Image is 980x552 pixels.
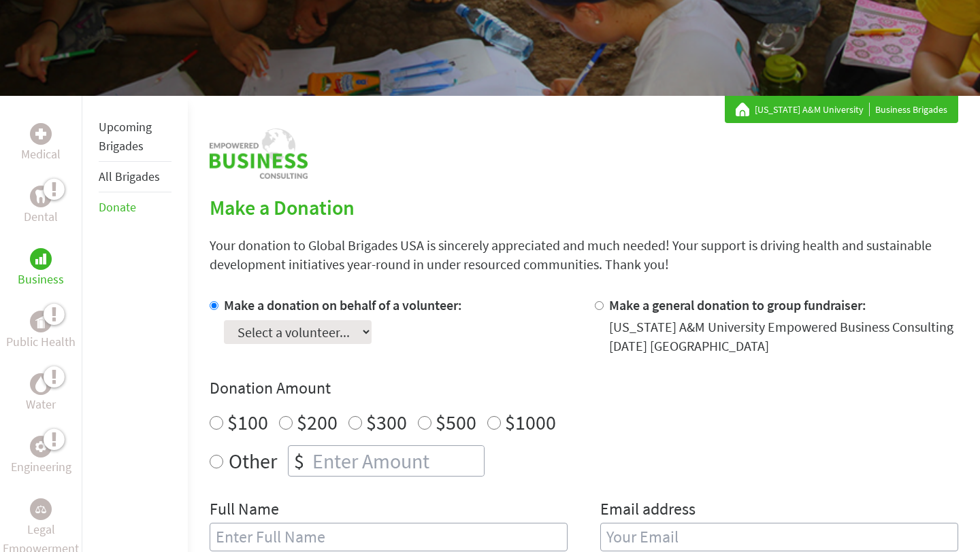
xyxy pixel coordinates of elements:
[30,436,52,458] div: Engineering
[99,162,171,192] li: All Brigades
[600,498,696,523] label: Email address
[21,123,61,164] a: MedicalMedical
[11,436,71,477] a: EngineeringEngineering
[24,186,58,226] a: DentalDental
[210,523,568,551] input: Enter Full Name
[26,395,56,414] p: Water
[35,376,46,392] img: Water
[609,296,866,313] label: Make a general donation to group fundraiser:
[289,446,310,476] div: $
[210,377,958,399] h4: Donation Amount
[609,317,958,356] div: [US_STATE] A&M University Empowered Business Consulting [DATE] [GEOGRAPHIC_DATA]
[366,409,407,435] label: $300
[24,207,58,226] p: Dental
[755,103,870,116] a: [US_STATE] A&M University
[35,505,46,513] img: Legal Empowerment
[26,373,56,414] a: WaterWater
[210,498,279,523] label: Full Name
[35,441,46,452] img: Engineering
[310,446,484,476] input: Enter Amount
[30,186,52,207] div: Dental
[30,498,52,520] div: Legal Empowerment
[224,296,462,313] label: Make a donation on behalf of a volunteer:
[600,523,958,551] input: Your Email
[436,409,476,435] label: $500
[229,445,277,477] label: Other
[99,199,136,215] a: Donate
[505,409,556,435] label: $1000
[30,311,52,332] div: Public Health
[227,409,268,435] label: $100
[297,409,338,435] label: $200
[210,236,958,274] p: Your donation to Global Brigades USA is sincerely appreciated and much needed! Your support is dr...
[18,248,64,289] a: BusinessBusiness
[30,123,52,145] div: Medical
[210,195,958,220] h2: Make a Donation
[99,119,152,154] a: Upcoming Brigades
[30,373,52,395] div: Water
[99,169,160,184] a: All Brigades
[6,332,76,351] p: Public Health
[736,103,947,116] div: Business Brigades
[35,254,46,264] img: Business
[11,458,71,477] p: Engineering
[6,311,76,351] a: Public HealthPublic Health
[210,128,308,179] img: logo-business.png
[21,145,61,164] p: Medical
[35,190,46,203] img: Dental
[99,192,171,222] li: Donate
[35,315,46,328] img: Public Health
[18,270,64,289] p: Business
[30,248,52,270] div: Business
[35,128,46,139] img: Medical
[99,112,171,162] li: Upcoming Brigades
